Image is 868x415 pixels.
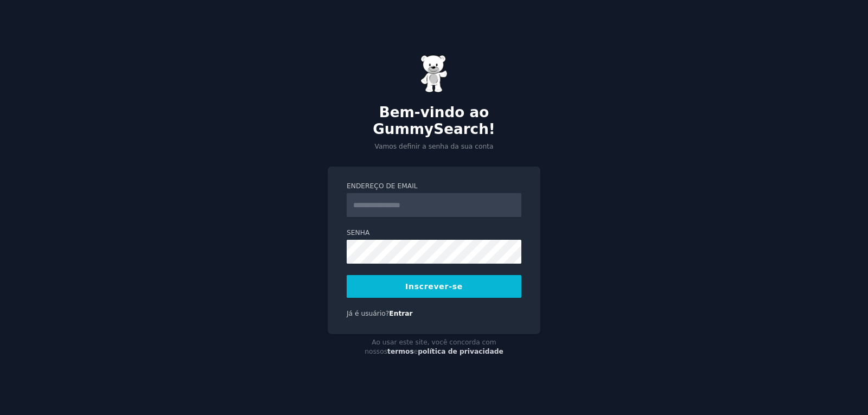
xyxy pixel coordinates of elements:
a: política de privacidade [418,348,503,355]
font: Inscrever-se [405,282,463,291]
a: termos [387,348,414,355]
a: Entrar [389,310,412,317]
button: Inscrever-se [347,275,521,298]
font: Ao usar este site, você concorda com nossos [365,339,496,356]
font: Senha [347,229,369,237]
font: Vamos definir a senha da sua conta [374,143,493,150]
font: Já é usuário? [347,310,389,317]
font: Endereço de email [347,182,418,190]
img: Ursinho de goma [420,55,448,93]
font: Bem-vindo ao GummySearch! [373,104,495,138]
font: e [414,348,418,355]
